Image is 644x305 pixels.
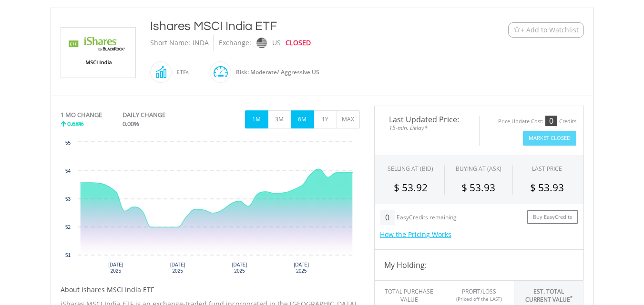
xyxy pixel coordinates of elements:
[231,61,319,84] div: Risk: Moderate/ Aggressive US
[521,25,579,35] span: + Add to Watchlist
[61,110,102,119] div: 1 MO CHANGE
[380,210,395,225] div: 0
[170,262,185,274] text: [DATE] 2025
[150,35,190,51] div: Short Name:
[232,262,247,274] text: [DATE] 2025
[172,61,189,84] div: ETFs
[65,253,71,258] text: 51
[382,116,472,123] span: Last Updated Price:
[532,165,562,173] div: LAST PRICE
[397,214,457,222] div: EasyCredits remaining
[150,18,450,35] div: Ishares MSCI India ETF
[521,287,576,304] div: Est. Total Current Value
[461,181,495,194] span: $ 53.93
[65,197,71,202] text: 53
[219,35,251,51] div: Exchange:
[337,110,360,128] button: MAX
[272,35,281,51] div: US
[65,225,71,230] text: 52
[527,210,578,225] a: Buy EasyCredits
[294,262,309,274] text: [DATE] 2025
[451,287,507,295] div: Profit/Loss
[508,22,584,38] button: Watchlist + Add to Watchlist
[545,116,557,126] div: 0
[523,131,576,146] button: Market Closed
[65,140,71,146] text: 55
[394,181,428,194] span: $ 53.92
[530,181,564,194] span: $ 53.93
[61,285,360,295] h5: About Ishares MSCI India ETF
[314,110,337,128] button: 1Y
[456,165,501,173] span: BUYING AT (ASK)
[256,38,266,49] img: nasdaq.png
[559,118,576,125] div: Credits
[513,26,521,33] img: Watchlist
[382,123,472,132] span: 15-min. Delay*
[62,28,134,78] img: EQU.US.INDA.png
[61,138,360,280] div: Chart. Highcharts interactive chart.
[61,138,360,280] svg: Interactive chart
[268,110,291,128] button: 3M
[451,295,507,302] div: (Priced off the LAST)
[384,259,574,271] h4: My Holding:
[245,110,268,128] button: 1M
[380,230,451,239] a: How the Pricing Works
[382,287,437,304] div: Total Purchase Value
[286,35,311,51] div: CLOSED
[291,110,314,128] button: 6M
[123,119,139,128] span: 0.00%
[123,110,197,119] div: DAILY CHANGE
[67,119,84,128] span: 0.68%
[193,35,209,51] div: INDA
[498,118,543,125] div: Price Update Cost:
[388,165,433,173] div: SELLING AT (BID)
[65,168,71,174] text: 54
[108,262,123,274] text: [DATE] 2025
